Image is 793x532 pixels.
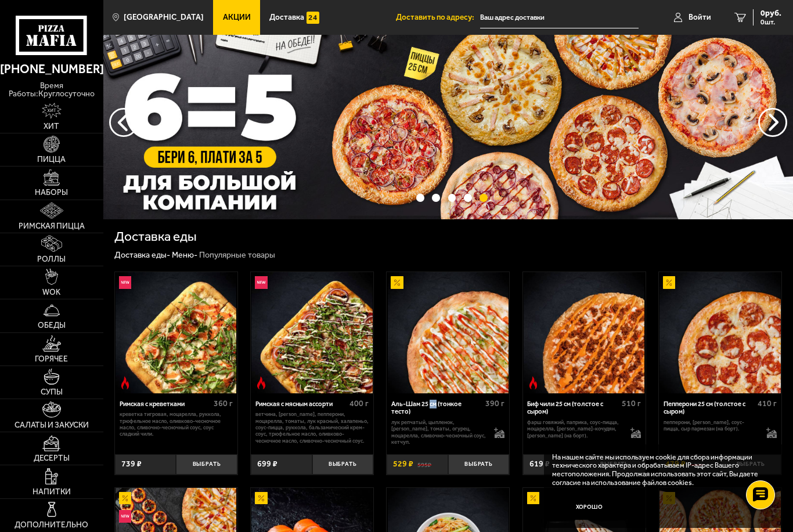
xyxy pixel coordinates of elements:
[312,454,373,475] button: Выбрать
[38,321,66,330] span: Обеды
[124,13,204,21] span: [GEOGRAPHIC_DATA]
[659,272,781,393] a: АкционныйПепперони 25 см (толстое с сыром)
[552,453,766,487] p: На нашем сайте мы используем cookie для сбора информации технического характера и обрабатываем IP...
[524,272,644,393] img: Биф чили 25 см (толстое с сыром)
[448,194,456,202] button: точки переключения
[41,388,63,396] span: Супы
[664,419,758,432] p: пепперони, [PERSON_NAME], соус-пицца, сыр пармезан (на борт).
[349,399,369,408] span: 400 г
[119,377,131,389] img: Острое блюдо
[223,13,251,21] span: Акции
[663,276,675,288] img: Акционный
[480,7,639,28] input: Ваш адрес доставки
[255,411,369,444] p: ветчина, [PERSON_NAME], пепперони, моцарелла, томаты, лук красный, халапеньо, соус-пицца, руккола...
[251,272,373,393] a: НовинкаОстрое блюдоРимская с мясным ассорти
[387,272,509,393] a: АкционныйАль-Шам 25 см (тонкое тесто)
[37,255,66,263] span: Роллы
[758,108,787,137] button: предыдущий
[251,272,372,393] img: Римская с мясным ассорти
[432,194,440,202] button: точки переключения
[120,411,233,437] p: креветка тигровая, моцарелла, руккола, трюфельное масло, оливково-чесночное масло, сливочно-чесно...
[109,108,138,137] button: следующий
[391,400,482,416] div: Аль-Шам 25 см (тонкое тесто)
[393,460,413,468] span: 529 ₽
[391,276,403,288] img: Акционный
[417,460,431,468] s: 595 ₽
[523,272,646,393] a: Острое блюдоБиф чили 25 см (толстое с сыром)
[527,377,539,389] img: Острое блюдо
[119,276,131,288] img: Новинка
[176,454,237,475] button: Выбрать
[689,13,711,21] span: Войти
[760,19,781,26] span: 0 шт.
[35,189,68,197] span: Наборы
[35,355,68,363] span: Горячее
[116,272,236,393] img: Римская с креветками
[114,250,170,260] a: Доставка еды-
[15,421,89,429] span: Салаты и закуски
[480,194,488,202] button: точки переключения
[34,454,70,462] span: Десерты
[19,222,85,230] span: Римская пицца
[42,288,60,296] span: WOK
[120,400,211,408] div: Римская с креветками
[44,122,59,131] span: Хит
[15,521,88,529] span: Дополнительно
[552,495,626,520] button: Хорошо
[37,155,66,164] span: Пицца
[257,460,277,468] span: 699 ₽
[214,399,233,408] span: 360 г
[255,400,347,408] div: Римская с мясным ассорти
[121,460,142,468] span: 739 ₽
[416,194,424,202] button: точки переключения
[664,400,755,416] div: Пепперони 25 см (толстое с сыром)
[388,272,509,393] img: Аль-Шам 25 см (тонкое тесто)
[464,194,472,202] button: точки переключения
[255,377,267,389] img: Острое блюдо
[114,230,197,244] h1: Доставка еды
[448,454,509,475] button: Выбрать
[527,419,622,439] p: фарш говяжий, паприка, соус-пицца, моцарелла, [PERSON_NAME]-кочудян, [PERSON_NAME] (на борт).
[307,12,319,24] img: 15daf4d41897b9f0e9f617042186c801.svg
[255,276,267,288] img: Новинка
[391,419,486,446] p: лук репчатый, цыпленок, [PERSON_NAME], томаты, огурец, моцарелла, сливочно-чесночный соус, кетчуп.
[527,492,539,504] img: Акционный
[255,492,267,504] img: Акционный
[485,399,504,408] span: 390 г
[758,399,777,408] span: 410 г
[119,510,131,522] img: Новинка
[172,250,197,260] a: Меню-
[119,492,131,504] img: Акционный
[396,13,480,21] span: Доставить по адресу:
[527,400,618,416] div: Биф чили 25 см (толстое с сыром)
[659,272,780,393] img: Пепперони 25 см (толстое с сыром)
[199,250,275,261] div: Популярные товары
[115,272,237,393] a: НовинкаОстрое блюдоРимская с креветками
[760,9,781,17] span: 0 руб.
[33,488,71,496] span: Напитки
[269,13,304,21] span: Доставка
[529,460,550,468] span: 619 ₽
[622,399,641,408] span: 510 г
